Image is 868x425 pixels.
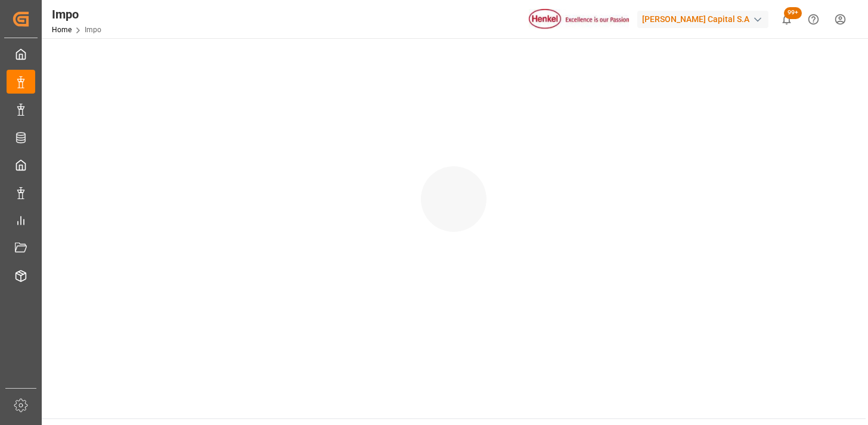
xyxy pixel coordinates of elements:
button: show 100 new notifications [773,6,800,33]
img: Henkel%20logo.jpg_1689854090.jpg [529,9,629,30]
button: [PERSON_NAME] Capital S.A [637,8,773,30]
div: [PERSON_NAME] Capital S.A [637,11,768,28]
span: 99+ [784,7,802,19]
button: Help Center [800,6,827,33]
div: Impo [52,5,101,23]
a: Home [52,26,72,34]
